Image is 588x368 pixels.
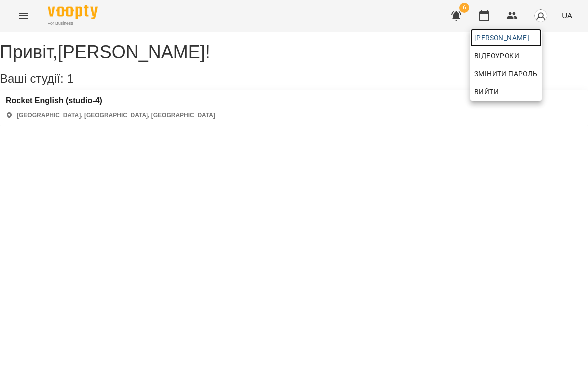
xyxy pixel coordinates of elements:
[470,29,542,47] a: [PERSON_NAME]
[474,68,538,80] span: Змінити пароль
[474,50,519,62] span: Відеоуроки
[474,32,538,44] span: [PERSON_NAME]
[470,47,523,65] a: Відеоуроки
[474,86,499,98] span: Вийти
[470,65,542,83] a: Змінити пароль
[470,83,542,101] button: Вийти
